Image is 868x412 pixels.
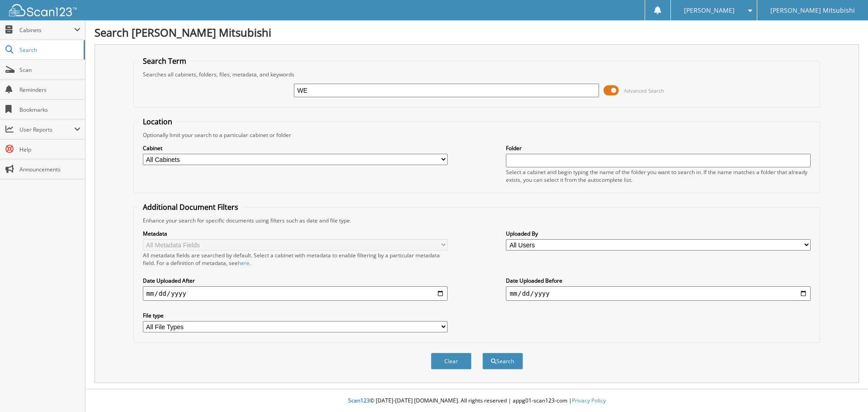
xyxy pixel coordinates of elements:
button: Search [482,353,523,369]
input: end [506,286,811,301]
legend: Search Term [138,56,191,66]
iframe: Chat Widget [823,369,868,412]
img: scan123-logo-white.svg [9,4,77,16]
div: Select a cabinet and begin typing the name of the folder you want to search in. If the name match... [506,168,811,184]
span: Help [19,146,80,153]
span: User Reports [19,126,74,133]
label: Cabinet [143,144,448,152]
span: Advanced Search [624,87,664,94]
a: Privacy Policy [572,397,606,404]
label: Uploaded By [506,230,811,237]
a: here [238,259,250,267]
input: start [143,286,448,301]
span: Announcements [19,166,80,173]
legend: Location [138,117,177,127]
label: Date Uploaded Before [506,277,811,284]
div: Optionally limit your search to a particular cabinet or folder [138,131,816,139]
span: [PERSON_NAME] Mitsubishi [770,8,855,13]
div: © [DATE]-[DATE] [DOMAIN_NAME]. All rights reserved | appg01-scan123-com | [85,390,868,412]
label: Metadata [143,230,448,237]
span: [PERSON_NAME] [684,8,735,13]
label: Folder [506,144,811,152]
span: Cabinets [19,26,74,34]
label: Date Uploaded After [143,277,448,284]
legend: Additional Document Filters [138,202,243,212]
div: Enhance your search for specific documents using filters such as date and file type. [138,217,816,224]
span: Scan123 [348,397,370,404]
label: File type [143,312,448,319]
div: All metadata fields are searched by default. Select a cabinet with metadata to enable filtering b... [143,251,448,267]
span: Bookmarks [19,106,80,114]
h1: Search [PERSON_NAME] Mitsubishi [94,25,859,40]
span: Scan [19,66,80,74]
span: Search [19,46,79,54]
div: Searches all cabinets, folders, files, metadata, and keywords [138,71,816,78]
span: Reminders [19,86,80,94]
button: Clear [431,353,472,369]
